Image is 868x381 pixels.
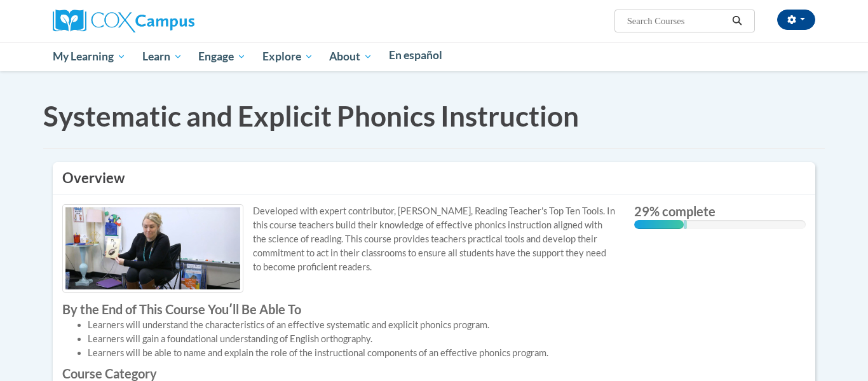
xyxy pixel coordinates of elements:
h3: Overview [62,169,806,188]
li: Learners will understand the characteristics of an effective systematic and explicit phonics prog... [88,318,615,332]
input: Search Courses [626,13,728,29]
a: Explore [254,42,322,71]
span: About [329,49,372,64]
span: Learn [142,49,182,64]
div: 29% complete [634,220,684,229]
a: Cox Campus [53,15,194,25]
div: Main menu [34,42,834,71]
a: En español [381,42,451,69]
span: Engage [198,49,246,64]
label: By the End of This Course Youʹll Be Able To [62,302,615,316]
label: 29% complete [634,204,806,218]
li: Learners will be able to name and explain the role of the instructional components of an effectiv... [88,346,615,360]
a: Learn [134,42,191,71]
span: Explore [262,49,313,64]
a: About [322,42,381,71]
a: Engage [190,42,254,71]
span: My Learning [53,49,126,64]
label: Course Category [62,366,615,380]
li: Learners will gain a foundational understanding of English orthography. [88,332,615,346]
span: Systematic and Explicit Phonics Instruction [43,99,579,132]
div: 0.001% [684,220,687,229]
a: My Learning [44,42,134,71]
img: Cox Campus [53,10,194,32]
button: Account Settings [777,10,815,30]
button: Search [728,13,747,29]
span: En español [389,48,442,62]
img: Course logo image [62,204,243,292]
p: Developed with expert contributor, [PERSON_NAME], Reading Teacher's Top Ten Tools. In this course... [62,204,615,274]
